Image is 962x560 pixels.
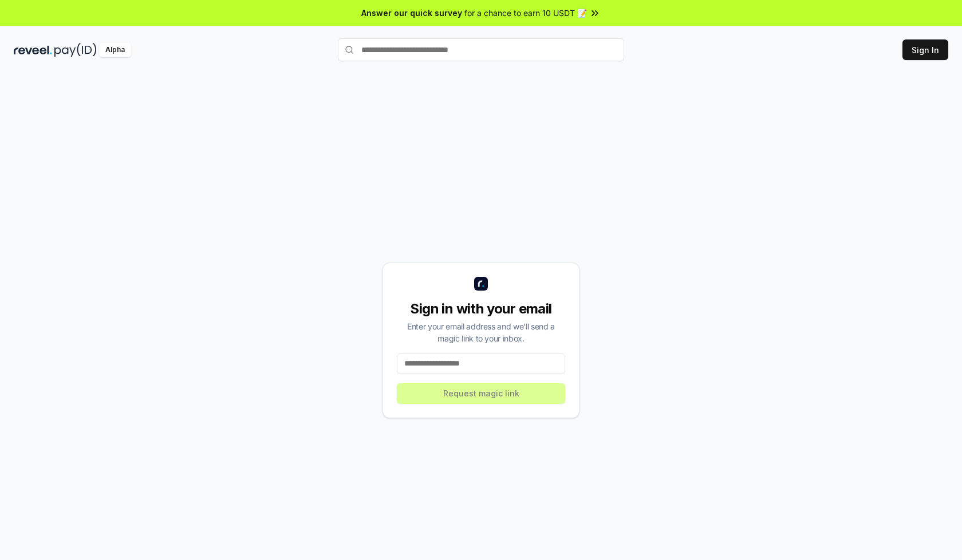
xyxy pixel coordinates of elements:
[902,39,948,60] button: Sign In
[474,277,488,291] img: logo_small
[361,7,462,19] span: Answer our quick survey
[464,7,587,19] span: for a chance to earn 10 USDT 📝
[397,320,565,344] div: Enter your email address and we’ll send a magic link to your inbox.
[397,300,565,318] div: Sign in with your email
[99,43,131,57] div: Alpha
[54,43,97,57] img: pay_id
[14,43,52,57] img: reveel_dark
